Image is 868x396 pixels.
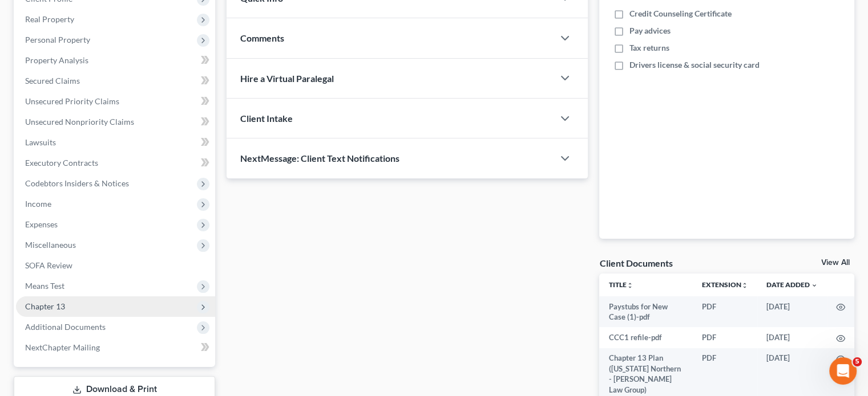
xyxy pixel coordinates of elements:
span: Codebtors Insiders & Notices [25,178,129,188]
a: Date Added expand_more [766,280,818,289]
span: Unsecured Priority Claims [25,96,119,106]
span: Drivers license & social security card [629,59,759,71]
span: Personal Property [25,35,90,44]
a: Executory Contracts [16,153,215,173]
a: Secured Claims [16,71,215,91]
a: NextChapter Mailing [16,337,215,358]
td: PDF [693,296,757,328]
div: Client Documents [599,257,672,269]
i: unfold_more [626,282,633,289]
a: View All [821,259,850,267]
a: Titleunfold_more [608,280,633,289]
span: Property Analysis [25,55,88,65]
span: Credit Counseling Certificate [629,8,731,19]
td: PDF [693,327,757,348]
a: SOFA Review [16,255,215,276]
span: Miscellaneous [25,240,76,250]
span: Hire a Virtual Paralegal [240,73,334,84]
span: Unsecured Nonpriority Claims [25,117,134,126]
span: Lawsuits [25,137,56,147]
span: Chapter 13 [25,301,65,311]
span: 5 [853,357,862,366]
span: Income [25,199,51,209]
td: [DATE] [757,327,827,348]
span: Pay advices [629,25,670,36]
a: Unsecured Priority Claims [16,91,215,112]
span: Means Test [25,281,64,291]
span: Expenses [25,219,58,229]
span: NextChapter Mailing [25,342,100,352]
span: SOFA Review [25,260,72,270]
span: Additional Documents [25,322,106,332]
i: expand_more [811,282,818,289]
span: Tax returns [629,42,669,54]
span: Executory Contracts [25,158,98,168]
a: Unsecured Nonpriority Claims [16,112,215,132]
span: Comments [240,32,284,43]
a: Lawsuits [16,132,215,153]
span: Client Intake [240,113,293,124]
a: Extensionunfold_more [702,280,748,289]
span: Secured Claims [25,76,80,85]
iframe: Intercom live chat [829,357,857,385]
td: Paystubs for New Case (1)-pdf [599,296,693,328]
span: Real Property [25,14,74,24]
span: NextMessage: Client Text Notifications [240,153,399,164]
i: unfold_more [741,282,748,289]
a: Property Analysis [16,50,215,71]
td: CCC1 refile-pdf [599,327,693,348]
td: [DATE] [757,296,827,328]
